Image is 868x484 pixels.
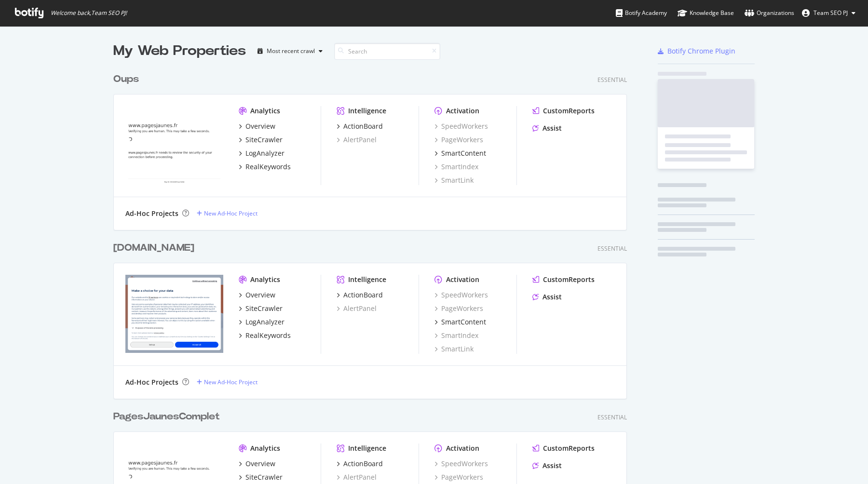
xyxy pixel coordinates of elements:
[678,8,734,18] div: Knowledge Base
[446,106,479,116] div: Activation
[239,148,285,158] a: LogAnalyzer
[446,444,479,453] div: Activation
[254,43,326,59] button: Most recent crawl
[348,275,386,284] div: Intelligence
[337,290,383,300] a: ActionBoard
[239,331,291,340] a: RealKeywords
[542,292,562,302] div: Assist
[543,106,595,116] div: CustomReports
[113,410,224,424] a: PagesJaunesComplet
[532,292,562,302] a: Assist
[245,304,283,313] div: SiteCrawler
[334,43,440,60] input: Search
[434,135,483,145] a: PageWorkers
[667,46,735,56] div: Botify Chrome Plugin
[197,378,258,386] a: New Ad-Hoc Project
[434,344,474,354] a: SmartLink
[434,459,488,469] a: SpeedWorkers
[658,46,735,56] a: Botify Chrome Plugin
[597,244,627,253] div: Essential
[113,72,143,86] a: Oups
[239,135,283,145] a: SiteCrawler
[532,444,595,453] a: CustomReports
[434,304,483,313] a: PageWorkers
[434,290,488,300] a: SpeedWorkers
[794,5,863,21] button: Team SEO PJ
[113,41,246,61] div: My Web Properties
[434,331,478,340] div: SmartIndex
[543,444,595,453] div: CustomReports
[125,275,223,353] img: www.ootravaux.fr
[245,472,283,482] div: SiteCrawler
[250,444,280,453] div: Analytics
[204,209,258,217] div: New Ad-Hoc Project
[239,304,283,313] a: SiteCrawler
[239,162,291,172] a: RealKeywords
[245,135,283,145] div: SiteCrawler
[441,317,486,327] div: SmartContent
[204,378,258,386] div: New Ad-Hoc Project
[250,106,280,116] div: Analytics
[348,106,386,116] div: Intelligence
[125,209,178,218] div: Ad-Hoc Projects
[745,8,794,18] div: Organizations
[113,72,139,86] div: Oups
[434,162,478,172] a: SmartIndex
[434,317,486,327] a: SmartContent
[434,121,488,131] a: SpeedWorkers
[532,123,562,133] a: Assist
[343,290,383,300] div: ActionBoard
[532,461,562,471] a: Assist
[245,459,275,469] div: Overview
[239,121,275,131] a: Overview
[245,290,275,300] div: Overview
[348,444,386,453] div: Intelligence
[113,410,220,424] div: PagesJaunesComplet
[337,135,377,145] a: AlertPanel
[543,275,595,284] div: CustomReports
[239,317,285,327] a: LogAnalyzer
[51,9,127,17] span: Welcome back, Team SEO PJ !
[597,413,627,421] div: Essential
[113,241,194,255] div: [DOMAIN_NAME]
[267,48,315,54] div: Most recent crawl
[245,331,291,340] div: RealKeywords
[245,317,285,327] div: LogAnalyzer
[434,148,486,158] a: SmartContent
[597,76,627,84] div: Essential
[542,461,562,471] div: Assist
[532,275,595,284] a: CustomReports
[616,8,667,18] div: Botify Academy
[239,459,275,469] a: Overview
[337,121,383,131] a: ActionBoard
[814,9,848,17] span: Team SEO PJ
[337,304,377,313] a: AlertPanel
[337,472,377,482] a: AlertPanel
[434,472,483,482] a: PageWorkers
[239,472,283,482] a: SiteCrawler
[441,148,486,158] div: SmartContent
[532,106,595,116] a: CustomReports
[337,459,383,469] a: ActionBoard
[197,209,258,217] a: New Ad-Hoc Project
[113,241,198,255] a: [DOMAIN_NAME]
[245,162,291,172] div: RealKeywords
[343,459,383,469] div: ActionBoard
[434,175,474,185] a: SmartLink
[125,106,223,184] img: www.pagesjaunes.fr/oups
[239,290,275,300] a: Overview
[446,275,479,284] div: Activation
[245,121,275,131] div: Overview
